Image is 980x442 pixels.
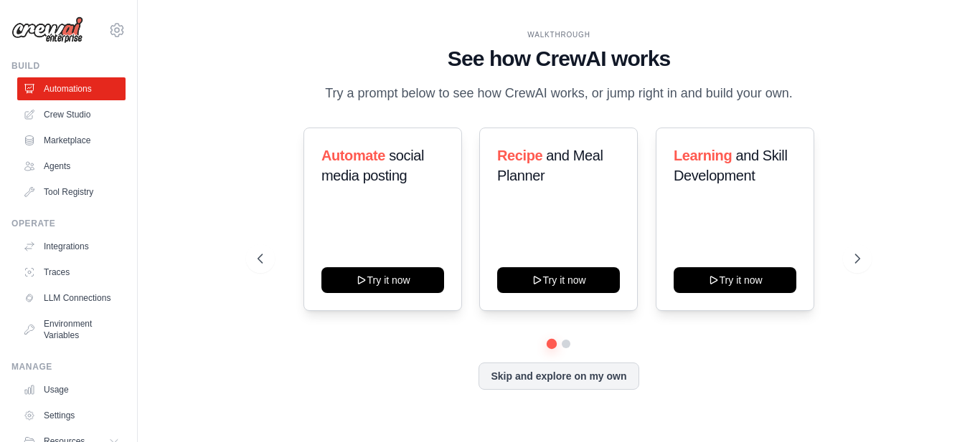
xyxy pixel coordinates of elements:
[318,83,800,104] p: Try a prompt below to see how CrewAI works, or jump right in and build your own.
[674,148,787,183] span: and Skill Development
[17,287,126,309] a: LLM Connections
[17,155,126,178] a: Agents
[258,29,860,40] div: WALKTHROUGH
[17,404,126,427] a: Settings
[11,60,126,72] div: Build
[17,261,126,284] a: Traces
[17,129,126,152] a: Marketplace
[11,361,126,373] div: Manage
[17,235,126,258] a: Integrations
[321,267,444,293] button: Try it now
[11,218,126,229] div: Operate
[674,148,732,163] span: Learning
[479,362,639,390] button: Skip and explore on my own
[321,148,385,163] span: Automate
[17,103,126,126] a: Crew Studio
[674,267,796,293] button: Try it now
[17,181,126,203] a: Tool Registry
[497,148,542,163] span: Recipe
[17,77,126,100] a: Automations
[258,46,860,72] h1: See how CrewAI works
[17,312,126,347] a: Environment Variables
[908,373,980,442] iframe: Chat Widget
[11,16,83,44] img: Logo
[321,148,424,183] span: social media posting
[497,267,620,293] button: Try it now
[17,378,126,401] a: Usage
[497,148,603,183] span: and Meal Planner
